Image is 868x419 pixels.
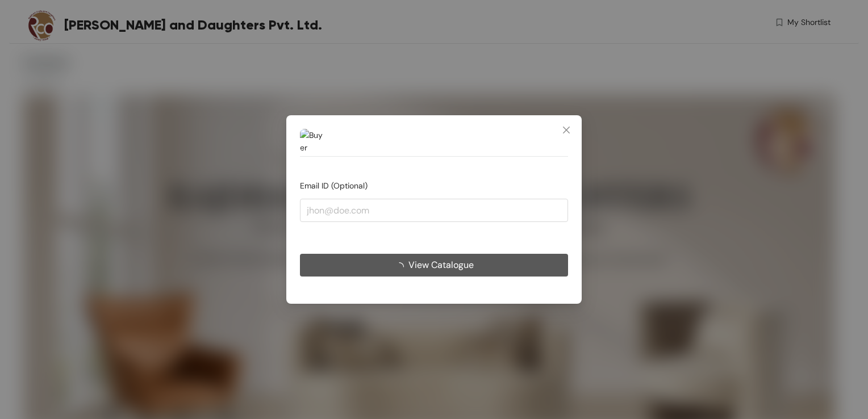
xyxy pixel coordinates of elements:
button: View Catalogue [300,254,568,276]
span: loading [395,262,408,271]
input: jhon@doe.com [300,199,568,221]
span: close [562,125,571,135]
button: Close [551,115,582,146]
span: Email ID (Optional) [300,181,368,191]
img: Buyer Portal [300,129,323,152]
span: View Catalogue [408,258,474,272]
